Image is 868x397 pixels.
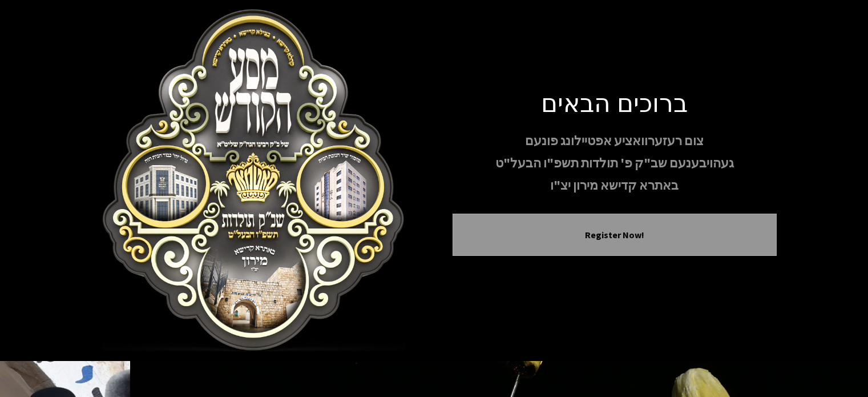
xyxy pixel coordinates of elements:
p: באתרא קדישא מירון יצ"ו [453,175,777,195]
p: צום רעזערוואציע אפטיילונג פונעם [453,131,777,151]
button: Register Now! [467,228,762,242]
img: Meron Toldos Logo [92,9,416,352]
h1: ברוכים הבאים [453,87,777,117]
p: געהויבענעם שב"ק פ' תולדות תשפ"ו הבעל"ט [453,153,777,173]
